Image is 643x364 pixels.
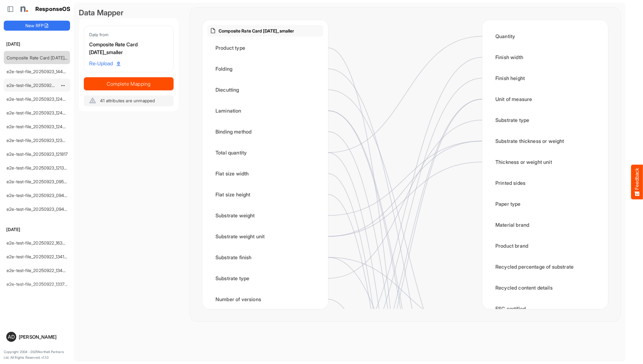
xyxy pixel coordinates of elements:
[487,236,603,255] div: Product brand
[7,240,70,245] a: e2e-test-file_20250922_163414
[487,27,603,46] div: Quantity
[4,349,70,360] p: Copyright 2004 - 2025 Northell Partners Ltd. All Rights Reserved. v 1.1.0
[487,173,603,193] div: Printed sides
[7,124,71,129] a: e2e-test-file_20250923_124005
[487,131,603,151] div: Substrate thickness or weight
[60,82,66,88] button: dropdownbutton
[207,101,323,120] div: Lamination
[4,226,70,233] h6: [DATE]
[207,206,323,225] div: Substrate weight
[89,31,168,38] div: Data from
[207,164,323,183] div: Flat size width
[487,110,603,130] div: Substrate type
[7,268,71,273] a: e2e-test-file_20250922_134044
[7,179,72,184] a: e2e-test-file_20250923_095507
[207,290,323,309] div: Number of versions
[487,89,603,109] div: Unit of measure
[207,143,323,162] div: Total quantity
[79,8,179,18] div: Data Mapper
[7,206,71,212] a: e2e-test-file_20250923_094821
[7,110,69,115] a: e2e-test-file_20250923_124231
[87,58,123,70] a: Re-Upload
[8,334,15,339] span: AD
[7,165,70,170] a: e2e-test-file_20250923_121340
[19,335,68,339] div: [PERSON_NAME]
[7,55,81,60] a: Composite Rate Card [DATE]_smaller
[487,299,603,318] div: FSC certified
[89,41,168,57] div: Composite Rate Card [DATE]_smaller
[487,48,603,67] div: Finish width
[4,41,70,48] h6: [DATE]
[7,138,70,143] a: e2e-test-file_20250923_123854
[100,98,155,103] span: 41 attributes are unmapped
[7,83,70,88] a: e2e-test-file_20250923_133245
[84,77,174,90] button: Complete Mapping
[207,38,323,58] div: Product type
[631,165,643,200] button: Feedback
[7,151,68,157] a: e2e-test-file_20250923_121817
[7,254,69,259] a: e2e-test-file_20250922_134123
[4,21,70,31] button: New RFP
[207,80,323,99] div: Diecutting
[207,248,323,267] div: Substrate finish
[207,227,323,246] div: Substrate weight unit
[487,215,603,235] div: Material brand
[17,3,30,15] img: Northell
[207,122,323,141] div: Binding method
[7,193,73,198] a: e2e-test-file_20250923_094940
[487,194,603,214] div: Paper type
[7,96,71,102] a: e2e-test-file_20250923_124439
[84,79,173,88] span: Complete Mapping
[7,69,70,74] a: e2e-test-file_20250923_144729
[207,269,323,288] div: Substrate type
[207,185,323,204] div: Flat size height
[35,6,71,13] h1: ResponseOS
[89,60,120,68] span: Re-Upload
[487,68,603,88] div: Finish height
[219,28,294,34] p: Composite Rate Card [DATE]_smaller
[207,59,323,78] div: Folding
[487,152,603,172] div: Thickness or weight unit
[487,257,603,276] div: Recycled percentage of substrate
[487,278,603,297] div: Recycled content details
[7,281,70,287] a: e2e-test-file_20250922_133735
